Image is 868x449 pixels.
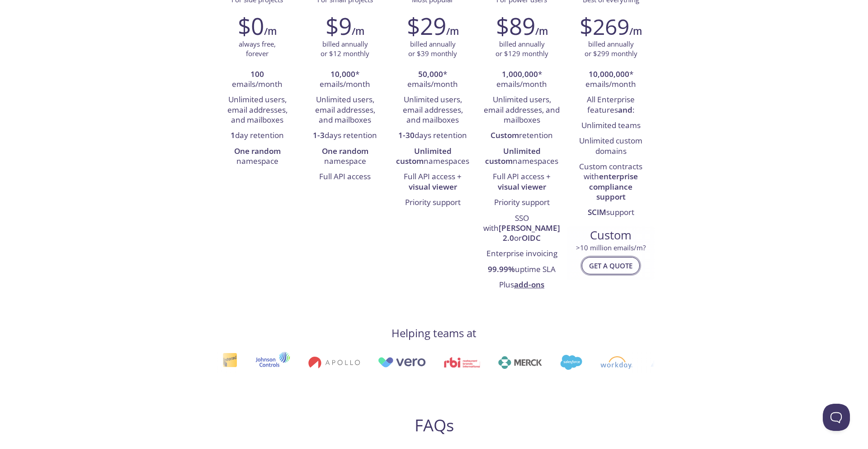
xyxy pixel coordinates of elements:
[589,260,632,272] span: Get a quote
[325,12,352,39] h2: $9
[618,105,632,115] strong: and
[418,69,443,79] strong: 50,000
[483,247,560,262] li: Enterprise invoicing
[322,146,368,156] strong: One random
[574,92,648,118] li: All Enterprise features :
[502,69,538,79] strong: 1,000,000
[483,195,560,210] li: Priority support
[495,39,548,59] p: billed annually or $129 monthly
[264,24,277,39] h6: /m
[574,134,648,159] li: Unlimited custom domains
[574,159,648,205] li: Custom contracts with
[580,12,629,39] h2: $
[313,130,325,140] strong: 1-3
[220,92,294,128] li: Unlimited users, email addresses, and mailboxes
[446,24,459,39] h6: /m
[432,357,469,368] img: rbi
[409,182,457,192] strong: visual viewer
[574,228,647,243] span: Custom
[514,279,544,290] a: add-ons
[535,24,548,39] h6: /m
[593,12,629,41] span: 269
[244,352,278,373] img: johnsoncontrols
[483,169,560,195] li: Full API access +
[582,257,640,274] button: Get a quote
[483,277,560,293] li: Plus
[396,128,470,143] li: days retention
[396,92,470,128] li: Unlimited users, email addresses, and mailboxes
[483,144,560,170] li: namespaces
[589,69,629,79] strong: 10,000,000
[488,264,515,274] strong: 99.99%
[485,146,541,166] strong: Unlimited custom
[308,128,382,143] li: days retention
[498,182,546,192] strong: visual viewer
[588,207,606,217] strong: SCIM
[220,128,294,143] li: day retention
[308,67,382,93] li: * emails/month
[585,39,637,59] p: billed annually or $299 monthly
[499,223,560,243] strong: [PERSON_NAME] 2.0
[483,92,560,128] li: Unlimited users, email addresses, and mailboxes
[407,12,446,39] h2: $29
[220,67,294,93] li: emails/month
[589,171,638,202] strong: enterprise compliance support
[297,356,348,369] img: apollo
[486,356,530,369] img: merck
[548,355,570,370] img: salesforce
[574,205,648,220] li: support
[392,326,476,340] h4: Helping teams at
[576,243,646,252] span: > 10 million emails/m?
[396,169,470,195] li: Full API access +
[234,146,281,156] strong: One random
[574,118,648,134] li: Unlimited teams
[398,130,415,140] strong: 1-30
[522,233,541,243] strong: OIDC
[483,67,560,93] li: * emails/month
[238,12,264,39] h2: $0
[408,39,457,59] p: billed annually or $39 monthly
[496,12,535,39] h2: $89
[396,195,470,210] li: Priority support
[239,39,276,59] p: always free, forever
[823,404,850,431] iframe: Help Scout Beacon - Open
[483,128,560,143] li: retention
[321,39,369,59] p: billed annually or $12 monthly
[366,357,414,368] img: vero
[483,211,560,247] li: SSO with or
[308,169,382,185] li: Full API access
[574,67,648,93] li: * emails/month
[352,24,364,39] h6: /m
[589,356,621,369] img: workday
[260,415,608,435] h2: FAQs
[491,130,519,140] strong: Custom
[396,146,452,166] strong: Unlimited custom
[629,24,642,39] h6: /m
[330,69,355,79] strong: 10,000
[220,144,294,170] li: namespace
[231,130,235,140] strong: 1
[396,67,470,93] li: * emails/month
[396,144,470,170] li: namespaces
[308,144,382,170] li: namespace
[308,92,382,128] li: Unlimited users, email addresses, and mailboxes
[483,262,560,277] li: uptime SLA
[250,69,264,79] strong: 100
